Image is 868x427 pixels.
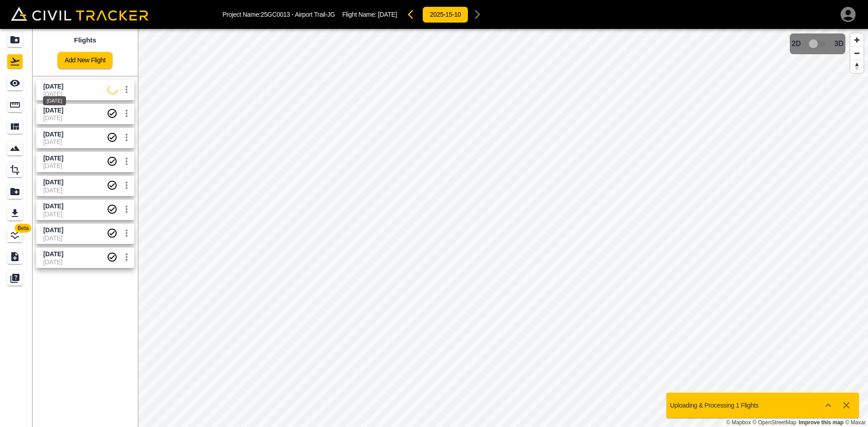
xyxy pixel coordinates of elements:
p: Uploading & Processing 1 Flights [670,402,759,409]
button: Reset bearing to north [850,60,863,73]
a: Maxar [845,419,866,426]
img: Civil Tracker [11,7,148,21]
canvas: Map [138,29,868,427]
button: 2025-15-10 [422,6,468,23]
a: OpenStreetMap [753,419,797,426]
button: Zoom out [850,47,863,60]
span: 2D [792,40,801,48]
a: Map feedback [799,419,844,426]
span: 3D [835,40,844,48]
span: [DATE] [378,11,397,18]
a: Mapbox [726,419,751,426]
p: Project Name: 25GC0013 - Airport Trail-JG [222,11,335,18]
span: 3D model not uploaded yet [805,35,831,52]
button: Zoom in [850,33,863,47]
div: [DATE] [43,96,66,105]
p: Flight Name: [342,11,397,18]
button: Show more [819,396,837,414]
